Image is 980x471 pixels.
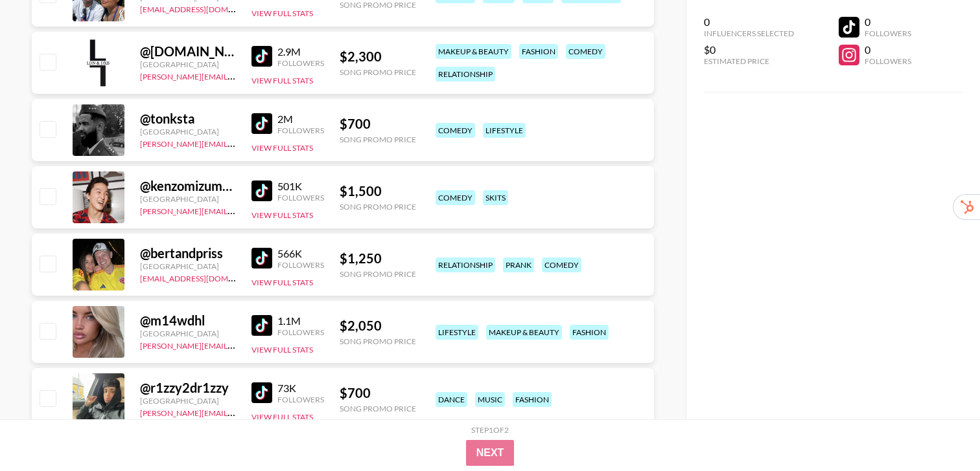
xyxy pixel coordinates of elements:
[140,178,236,194] div: @ kenzomizumoto
[704,28,794,38] div: Influencers Selected
[436,190,475,205] div: comedy
[277,314,324,327] div: 1.1M
[277,193,324,203] div: Followers
[277,180,324,193] div: 501K
[251,248,272,268] img: TikTok
[519,44,558,59] div: fashion
[436,325,478,340] div: lifestyle
[513,392,552,407] div: fashion
[340,67,416,77] div: Song Promo Price
[436,123,475,138] div: comedy
[277,260,324,270] div: Followers
[340,250,416,267] div: $ 1,250
[140,396,236,406] div: [GEOGRAPHIC_DATA]
[140,204,393,216] a: [PERSON_NAME][EMAIL_ADDRESS][PERSON_NAME][DOMAIN_NAME]
[140,261,236,271] div: [GEOGRAPHIC_DATA]
[140,43,236,60] div: @ [DOMAIN_NAME]
[483,123,526,138] div: lifestyle
[251,113,272,134] img: TikTok
[140,137,332,149] a: [PERSON_NAME][EMAIL_ADDRESS][DOMAIN_NAME]
[570,325,609,340] div: fashion
[140,69,332,82] a: [PERSON_NAME][EMAIL_ADDRESS][DOMAIN_NAME]
[140,245,236,261] div: @ bertandpriss
[140,111,236,127] div: @ tonksta
[140,127,236,137] div: [GEOGRAPHIC_DATA]
[140,338,332,351] a: [PERSON_NAME][EMAIL_ADDRESS][DOMAIN_NAME]
[251,278,313,287] button: View Full Stats
[436,392,467,407] div: dance
[340,135,416,144] div: Song Promo Price
[340,183,416,199] div: $ 1,500
[340,116,416,132] div: $ 700
[486,325,562,340] div: makeup & beauty
[915,406,964,455] iframe: Drift Widget Chat Controller
[340,404,416,413] div: Song Promo Price
[436,67,495,82] div: relationship
[865,16,911,28] div: 0
[251,76,313,85] button: View Full Stats
[140,271,270,283] a: [EMAIL_ADDRESS][DOMAIN_NAME]
[140,406,332,418] a: [PERSON_NAME][EMAIL_ADDRESS][DOMAIN_NAME]
[503,257,534,272] div: prank
[251,345,313,355] button: View Full Stats
[340,269,416,279] div: Song Promo Price
[865,28,911,38] div: Followers
[251,315,272,336] img: TikTok
[140,329,236,338] div: [GEOGRAPHIC_DATA]
[704,56,794,66] div: Estimated Price
[251,412,313,422] button: View Full Stats
[340,318,416,334] div: $ 2,050
[436,44,511,59] div: makeup & beauty
[475,392,505,407] div: music
[140,194,236,204] div: [GEOGRAPHIC_DATA]
[251,382,272,403] img: TikTok
[251,181,272,201] img: TikTok
[251,143,313,153] button: View Full Stats
[704,43,794,56] div: $0
[140,380,236,396] div: @ r1zzy2dr1zzy
[471,425,509,435] div: Step 1 of 2
[277,395,324,404] div: Followers
[277,113,324,126] div: 2M
[277,58,324,68] div: Followers
[340,336,416,346] div: Song Promo Price
[340,385,416,401] div: $ 700
[704,16,794,28] div: 0
[251,46,272,67] img: TikTok
[865,56,911,66] div: Followers
[340,49,416,65] div: $ 2,300
[277,327,324,337] div: Followers
[277,247,324,260] div: 566K
[140,2,270,14] a: [EMAIL_ADDRESS][DOMAIN_NAME]
[251,210,313,220] button: View Full Stats
[140,60,236,69] div: [GEOGRAPHIC_DATA]
[251,8,313,18] button: View Full Stats
[277,45,324,58] div: 2.9M
[277,126,324,135] div: Followers
[566,44,605,59] div: comedy
[466,440,515,466] button: Next
[483,190,508,205] div: skits
[865,43,911,56] div: 0
[277,382,324,395] div: 73K
[140,312,236,329] div: @ m14wdhl
[542,257,581,272] div: comedy
[340,202,416,212] div: Song Promo Price
[436,257,495,272] div: relationship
